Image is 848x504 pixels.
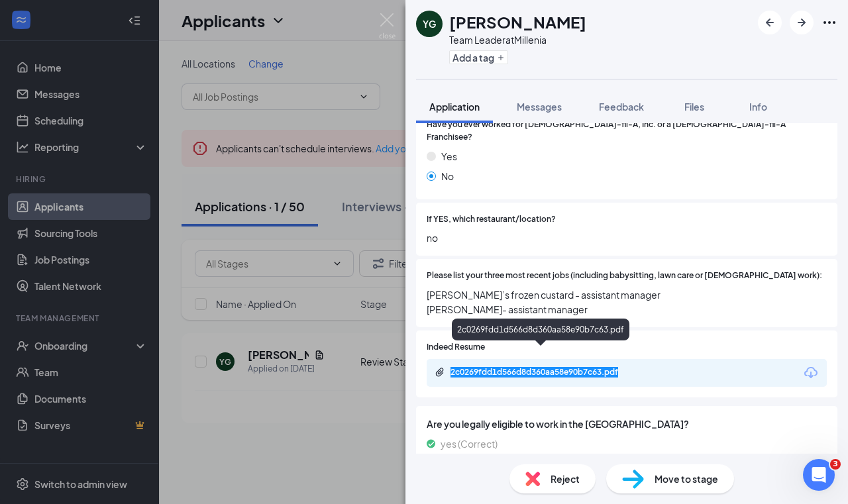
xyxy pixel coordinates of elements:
[427,287,827,317] span: [PERSON_NAME]’s frozen custard - assistant manager [PERSON_NAME]- assistant manager
[441,436,498,451] span: yes (Correct)
[441,169,454,183] span: No
[599,101,644,113] span: Feedback
[427,230,827,245] span: no
[452,319,629,340] div: 2c0269fdd1d566d8d360aa58e90b7c63.pdf
[758,11,782,34] button: ArrowLeftNew
[684,101,704,113] span: Files
[803,365,819,381] svg: Download
[429,101,480,113] span: Application
[790,11,814,34] button: ArrowRight
[427,270,822,282] span: Please list your three most recent jobs (including babysitting, lawn care or [DEMOGRAPHIC_DATA] w...
[435,367,649,379] a: Paperclip2c0269fdd1d566d8d360aa58e90b7c63.pdf
[803,459,835,491] iframe: Intercom live chat
[427,119,827,144] span: Have you ever worked for [DEMOGRAPHIC_DATA]-fil-A, Inc. or a [DEMOGRAPHIC_DATA]-fil-A Franchisee?
[830,459,841,470] span: 3
[450,367,636,378] div: 2c0269fdd1d566d8d360aa58e90b7c63.pdf
[427,417,827,431] span: Are you legally eligible to work in the [GEOGRAPHIC_DATA]?
[427,341,485,354] span: Indeed Resume
[441,149,457,164] span: Yes
[655,472,718,486] span: Move to stage
[749,101,767,113] span: Info
[435,367,445,378] svg: Paperclip
[762,15,778,30] svg: ArrowLeftNew
[551,472,580,486] span: Reject
[517,101,562,113] span: Messages
[427,213,556,226] span: If YES, which restaurant/location?
[449,50,508,64] button: PlusAdd a tag
[794,15,810,30] svg: ArrowRight
[449,11,586,33] h1: [PERSON_NAME]
[449,33,586,46] div: Team Leader at Millenia
[497,54,505,62] svg: Plus
[423,17,436,30] div: YG
[821,15,837,30] svg: Ellipses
